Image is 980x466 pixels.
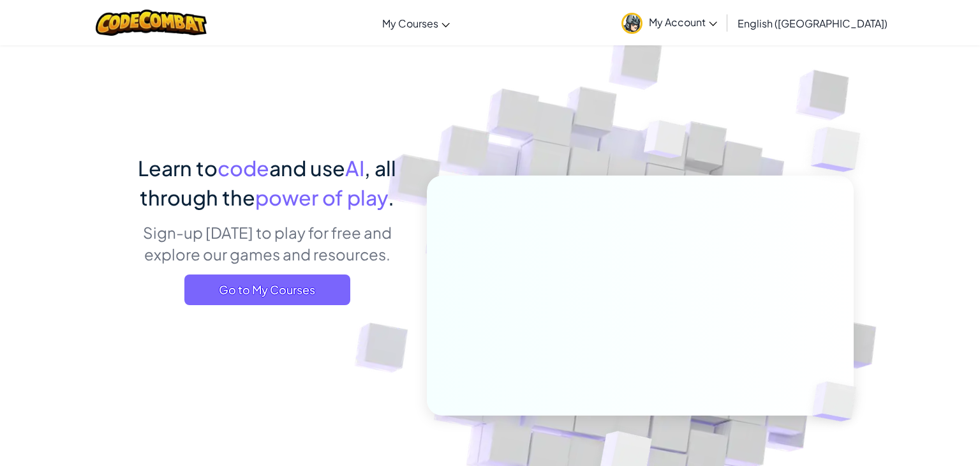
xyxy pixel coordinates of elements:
[255,184,388,210] span: power of play
[382,17,438,30] span: My Courses
[785,96,896,204] img: Overlap cubes
[126,222,408,265] p: Sign-up [DATE] to play for free and explore our games and resources.
[621,13,642,34] img: avatar
[738,17,887,30] span: English ([GEOGRAPHIC_DATA])
[731,6,894,40] a: English ([GEOGRAPHIC_DATA])
[269,155,345,181] span: and use
[96,10,207,36] img: CodeCombat logo
[184,274,350,305] a: Go to My Courses
[620,95,712,190] img: Overlap cubes
[138,155,218,181] span: Learn to
[649,15,717,29] span: My Account
[615,3,724,43] a: My Account
[376,6,456,40] a: My Courses
[218,155,269,181] span: code
[345,155,364,181] span: AI
[791,355,887,448] img: Overlap cubes
[388,184,394,210] span: .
